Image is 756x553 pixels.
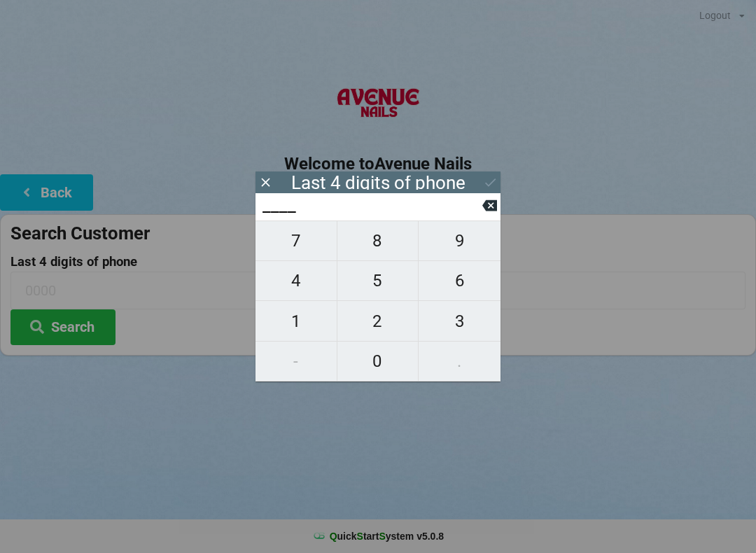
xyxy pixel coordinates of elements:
div: Last 4 digits of phone [291,176,465,190]
span: 9 [419,226,500,255]
button: 0 [337,342,419,381]
button: 9 [419,220,500,261]
span: 8 [337,226,419,255]
span: 0 [337,346,419,376]
span: 5 [337,266,419,295]
span: 4 [255,266,337,295]
span: 2 [337,307,419,336]
button: 2 [337,301,419,341]
button: 6 [419,261,500,301]
span: 3 [419,307,500,336]
span: 6 [419,266,500,295]
span: 7 [255,226,337,255]
span: 1 [255,307,337,336]
button: 8 [337,220,419,261]
button: 1 [255,301,337,341]
button: 3 [419,301,500,341]
button: 4 [255,261,337,301]
button: 5 [337,261,419,301]
button: 7 [255,220,337,261]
